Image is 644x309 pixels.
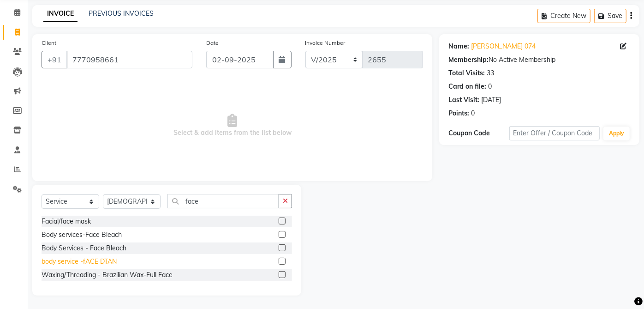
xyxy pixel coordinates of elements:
div: Points: [448,109,469,118]
div: Coupon Code [448,128,509,138]
input: Search or Scan [167,194,279,208]
span: Select & add items from the list below [42,79,423,172]
div: 33 [487,68,494,78]
div: Waxing/Threading - Brazilian Wax-Full Face [42,270,173,280]
div: Membership: [448,55,489,65]
label: Client [42,39,56,47]
div: [DATE] [481,95,501,105]
a: INVOICE [43,6,78,22]
div: Card on file: [448,82,486,91]
div: Total Visits: [448,68,485,78]
label: Date [206,39,219,47]
div: Facial/face mask [42,217,91,226]
div: Last Visit: [448,95,479,105]
button: +91 [42,51,67,68]
div: body service -fACE DTAN [42,257,117,267]
a: [PERSON_NAME] 074 [471,42,536,51]
div: Name: [448,42,469,51]
input: Search by Name/Mobile/Email/Code [66,51,192,68]
div: 0 [488,82,492,91]
button: Apply [603,127,630,140]
button: Save [594,9,626,23]
div: No Active Membership [448,55,630,65]
div: Body services-Face Bleach [42,230,122,240]
a: PREVIOUS INVOICES [89,9,154,18]
button: Create New [537,9,590,23]
label: Invoice Number [305,39,346,47]
div: 0 [471,109,475,118]
input: Enter Offer / Coupon Code [509,126,600,140]
div: Body Services - Face Bleach [42,243,126,253]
